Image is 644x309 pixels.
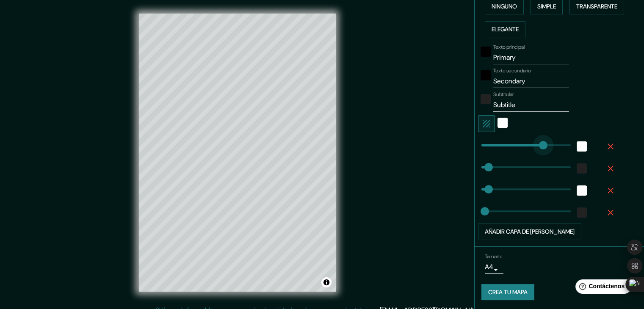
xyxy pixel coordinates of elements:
font: Transparente [576,3,617,10]
button: Añadir capa de [PERSON_NAME] [478,223,581,240]
font: Crea tu mapa [488,289,528,296]
font: Texto secundario [493,67,531,74]
button: blanco [577,141,587,152]
button: color-222222 [577,163,587,174]
button: color-222222 [577,207,587,218]
font: Subtitular [493,91,514,98]
font: A4 [485,262,493,271]
font: Tamaño [485,254,502,260]
font: Elegante [492,25,519,33]
font: Simple [537,3,556,10]
font: Ninguno [492,3,517,10]
div: A4 [485,260,503,274]
button: blanco [577,185,587,196]
iframe: Lanzador de widgets de ayuda [569,276,635,300]
button: negro [481,47,491,57]
button: negro [481,70,491,80]
button: Activar o desactivar atribución [321,277,332,287]
button: color-222222 [481,94,491,104]
font: Texto principal [493,44,525,50]
font: Añadir capa de [PERSON_NAME] [485,228,575,235]
button: Elegante [485,21,525,37]
button: blanco [498,118,508,128]
button: Crea tu mapa [481,284,534,300]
